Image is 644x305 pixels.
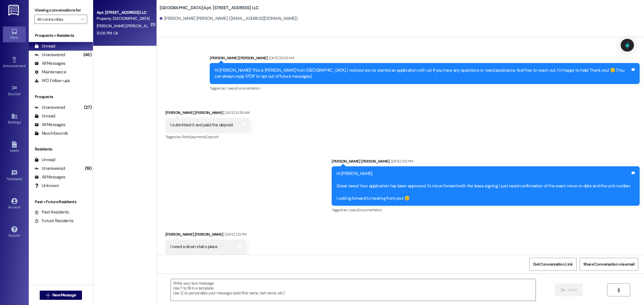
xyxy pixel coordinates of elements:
span: • [22,176,23,180]
div: Past Residents [35,209,69,215]
div: Unread [35,157,55,163]
div: [PERSON_NAME] [PERSON_NAME] [165,110,250,118]
span: • [26,63,26,67]
div: [PERSON_NAME] [PERSON_NAME] [210,55,640,63]
div: Prospects + Residents [29,33,93,39]
a: Leads [3,140,26,155]
div: I submitted it and paid the deposit [170,122,233,128]
div: (46) [82,50,93,59]
div: Residents [29,146,93,152]
div: Maintenance [35,69,66,75]
div: (19) [83,164,93,173]
span: New Message [52,292,76,298]
div: Future Residents [35,218,73,224]
div: Hi [PERSON_NAME]! This is [PERSON_NAME] from [GEOGRAPHIC_DATA]. I noticed you’ve started an appli... [215,67,630,80]
button: Send [555,283,583,296]
span: Rent/payments , [182,134,207,139]
a: Buildings [3,111,26,127]
div: Hi [PERSON_NAME], Great news! Your application has been approved. To move forward with the lease ... [337,171,630,201]
div: Prospects [29,94,93,100]
span: Lease , [226,86,236,91]
div: [PERSON_NAME] [PERSON_NAME]. ([EMAIL_ADDRESS][DOMAIN_NAME]) [160,16,297,22]
div: Tagged as: [210,84,640,92]
a: Templates • [3,168,26,184]
div: Unanswered [35,165,65,171]
span: Lease , [348,207,358,212]
div: Past + Future Residents [29,199,93,205]
div: Unanswered [35,52,65,58]
div: Tagged as: [165,254,246,263]
button: Share Conversation via email [580,258,638,271]
span: Get Conversation Link [533,261,573,267]
a: Inbox [3,26,26,42]
i:  [46,293,50,298]
div: All Messages [35,122,65,128]
div: Property: [GEOGRAPHIC_DATA] [97,16,150,22]
label: Viewing conversations for [35,6,87,15]
i:  [616,288,621,292]
div: [DATE] 1:53 PM [390,158,413,164]
span: [PERSON_NAME] [PERSON_NAME] [97,23,155,28]
span: Documentation [236,86,260,91]
a: Account [3,196,26,212]
button: Get Conversation Link [529,258,576,271]
div: [DATE] 10:39 AM [223,110,249,116]
div: 12:08 PM: Ok [97,30,118,36]
div: [DATE] 2:13 PM [223,231,246,237]
div: Tagged as: [165,133,250,141]
input: All communities [37,15,78,24]
div: [DATE] 10:39 AM [268,55,294,61]
div: [PERSON_NAME] [PERSON_NAME] [332,158,640,166]
span: Send [567,287,576,293]
span: Share Conversation via email [583,261,635,267]
div: All Messages [35,60,65,66]
div: Unread [35,113,55,119]
a: Support [3,224,26,240]
span: • [21,91,22,95]
span: Deposit [207,134,219,139]
img: ResiDesk Logo [8,5,20,16]
div: Apt. [STREET_ADDRESS] LLC [97,9,150,16]
i:  [81,17,84,22]
div: Unknown [35,183,59,189]
div: [PERSON_NAME] [PERSON_NAME] [165,231,246,239]
button: New Message [40,291,82,300]
div: Unanswered [35,104,65,110]
div: All Messages [35,174,65,180]
b: [GEOGRAPHIC_DATA]: Apt. [STREET_ADDRESS] LLC [160,5,259,11]
div: WO Follow-ups [35,78,70,84]
a: Site Visit • [3,83,26,99]
div: (27) [83,103,93,112]
i:  [561,288,565,292]
div: Unread [35,43,55,49]
div: I need a down stairs place [170,244,218,250]
span: Documentation [358,207,382,212]
div: Tagged as: [332,206,640,214]
div: New Inbounds [35,130,68,136]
